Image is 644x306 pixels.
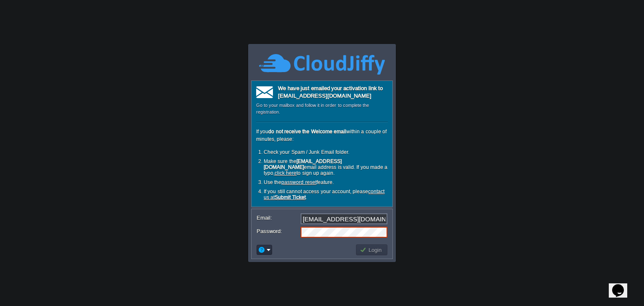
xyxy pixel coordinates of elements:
[264,149,388,158] li: Check your Spam / Junk Email folder.
[257,227,300,236] label: Password:
[259,53,385,76] img: CloudJiffy
[264,158,342,170] b: [EMAIL_ADDRESS][DOMAIN_NAME]
[360,246,384,254] button: Login
[264,158,388,179] li: Make sure the email address is valid. If you made a typo, to sign up again.
[264,189,388,204] li: If you still cannot access your account, please .
[281,179,316,185] a: password reset
[256,102,388,115] div: Go to your mailbox and follow it in order to complete the registration.
[268,129,346,135] b: do not receive the Welcome email
[257,213,300,222] label: Email:
[609,272,636,298] iframe: chat widget
[275,194,305,200] b: Submit Ticket
[264,189,384,200] a: contact us atSubmit Ticket
[256,128,388,204] div: If you within a couple of minutes, please:
[264,179,388,189] li: Use the feature.
[256,85,388,102] div: We have just emailed your activation link to [EMAIL_ADDRESS][DOMAIN_NAME]
[275,170,296,176] a: click here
